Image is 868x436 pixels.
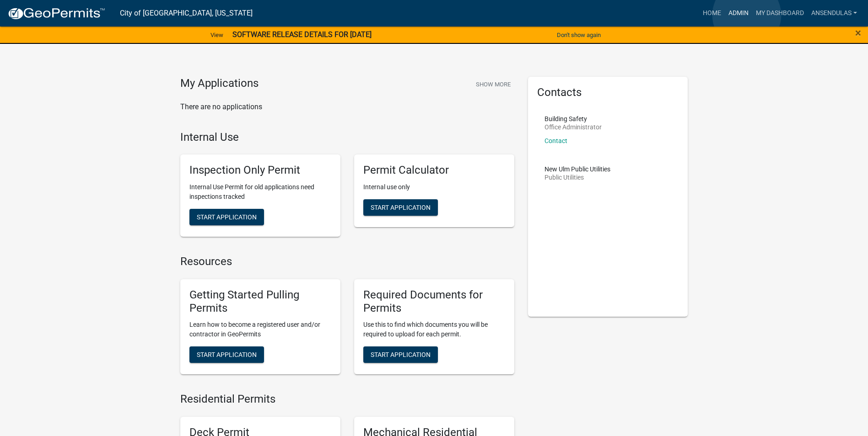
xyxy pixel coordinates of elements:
[545,166,610,172] p: New Ulm Public Utilities
[363,182,505,192] p: Internal use only
[189,288,331,315] h5: Getting Started Pulling Permits
[855,27,861,39] span: ×
[189,164,331,177] h5: Inspection Only Permit
[180,131,514,144] h4: Internal Use
[232,30,372,39] strong: SOFTWARE RELEASE DETAILS FOR [DATE]
[197,351,257,358] span: Start Application
[189,209,264,225] button: Start Application
[180,255,514,268] h4: Resources
[363,288,505,315] h5: Required Documents for Permits
[545,174,610,181] p: Public Utilities
[189,320,331,339] p: Learn how to become a registered user and/or contractor in GeoPermits
[371,204,431,211] span: Start Application
[545,116,602,122] p: Building Safety
[371,351,431,358] span: Start Application
[197,213,257,221] span: Start Application
[545,124,602,130] p: Office Administrator
[808,5,861,22] a: ansendulas
[472,77,514,92] button: Show More
[120,5,253,21] a: City of [GEOGRAPHIC_DATA], [US_STATE]
[180,393,514,406] h4: Residential Permits
[189,182,331,202] p: Internal Use Permit for old applications need inspections tracked
[363,320,505,339] p: Use this to find which documents you will be required to upload for each permit.
[180,101,514,112] p: There are no applications
[855,27,861,38] button: Close
[752,5,808,22] a: My Dashboard
[180,77,259,90] h4: My Applications
[189,346,264,363] button: Start Application
[207,27,227,43] a: View
[725,5,752,22] a: Admin
[363,164,505,177] h5: Permit Calculator
[363,346,438,363] button: Start Application
[553,27,604,43] button: Don't show again
[699,5,725,22] a: Home
[537,86,679,99] h5: Contacts
[363,199,438,216] button: Start Application
[545,137,567,144] a: Contact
